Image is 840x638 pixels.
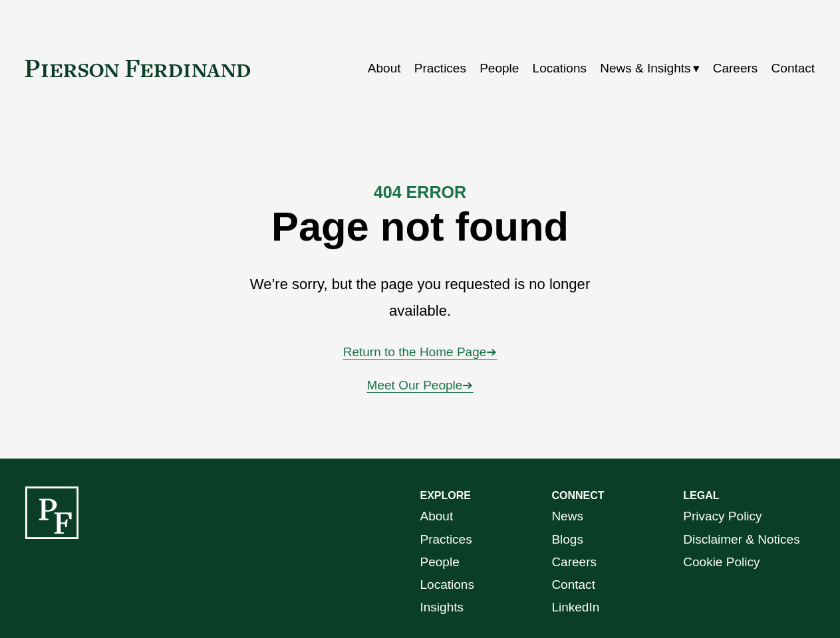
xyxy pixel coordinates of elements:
[683,505,762,528] a: Privacy Policy
[343,345,497,359] a: Return to the Home Page➔
[368,56,401,81] a: About
[223,271,618,324] p: We’re sorry, but the page you requested is no longer available.
[600,56,699,81] a: folder dropdown
[462,378,473,392] span: ➔
[600,57,690,80] span: News & Insights
[420,574,474,596] a: Locations
[420,490,471,501] strong: EXPLORE
[420,528,472,551] a: Practices
[551,490,604,501] strong: CONNECT
[420,505,454,528] a: About
[713,56,758,81] a: Careers
[367,378,474,392] a: Meet Our People➔
[414,56,466,81] a: Practices
[551,596,599,619] a: LinkedIn
[420,596,464,619] a: Insights
[551,551,597,574] a: Careers
[420,551,460,574] a: People
[533,56,587,81] a: Locations
[551,574,595,596] a: Contact
[683,551,760,574] a: Cookie Policy
[683,490,719,501] strong: LEGAL
[551,528,583,551] a: Blogs
[771,56,815,81] a: Contact
[374,183,466,201] strong: 404 ERROR
[486,345,497,359] span: ➔
[551,505,583,528] a: News
[480,56,519,81] a: People
[683,528,799,551] a: Disclaimer & Notices
[157,203,684,250] h1: Page not found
